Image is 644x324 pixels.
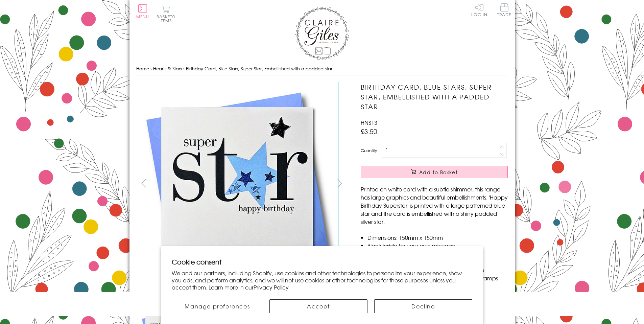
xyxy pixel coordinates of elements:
img: Birthday Card, Blue Stars, Super Star, Embellished with a padded star [347,82,550,285]
button: Accept [269,299,367,313]
span: HNS13 [361,118,377,126]
nav: breadcrumbs [136,62,508,76]
span: Menu [136,14,149,20]
a: Home [136,65,149,72]
img: Birthday Card, Blue Stars, Super Star, Embellished with a padded star [136,82,339,285]
span: £3.50 [361,126,377,136]
span: Add to Basket [419,169,458,176]
button: Basket0 items [157,5,175,23]
p: We and our partners, including Shopify, use cookies and other technologies to personalize your ex... [172,270,472,291]
a: Log In [471,3,487,17]
img: Claire Giles Greetings Cards [295,7,349,60]
button: next [332,176,347,191]
span: › [183,65,185,72]
button: Add to Basket [361,166,508,178]
a: Trade [497,3,511,18]
a: Hearts & Stars [153,65,182,72]
p: Printed on white card with a subtle shimmer, this range has large graphics and beautiful embellis... [361,185,508,226]
a: Privacy Policy [254,283,289,291]
label: Quantity [361,147,377,154]
span: 0 items [160,14,175,24]
button: Manage preferences [172,299,263,313]
button: Menu [136,4,149,19]
span: Trade [497,3,511,17]
h2: Cookie consent [172,257,472,267]
span: Manage preferences [185,302,250,310]
li: Dimensions: 150mm x 150mm [367,233,508,241]
h1: Birthday Card, Blue Stars, Super Star, Embellished with a padded star [361,82,508,111]
button: Decline [374,299,472,313]
button: prev [136,176,151,191]
li: Blank inside for your own message [367,241,508,250]
span: › [150,65,152,72]
span: Birthday Card, Blue Stars, Super Star, Embellished with a padded star [186,65,332,72]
